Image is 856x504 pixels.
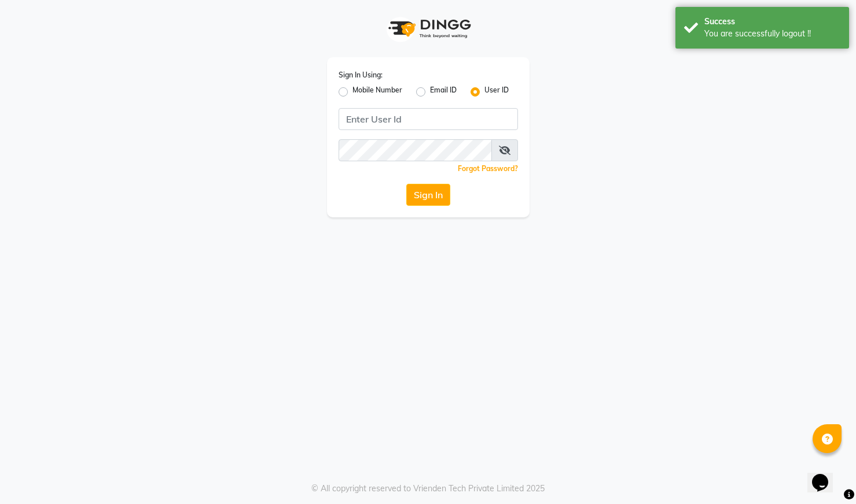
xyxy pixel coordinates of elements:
[406,184,450,206] button: Sign In
[339,139,492,161] input: Username
[382,12,475,46] img: logo1.svg
[807,458,844,492] iframe: chat widget
[704,16,840,28] div: Success
[339,108,518,130] input: Username
[458,164,518,173] a: Forgot Password?
[339,70,383,80] label: Sign In Using:
[430,85,457,99] label: Email ID
[704,28,840,40] div: You are successfully logout !!
[352,85,402,99] label: Mobile Number
[484,85,509,99] label: User ID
